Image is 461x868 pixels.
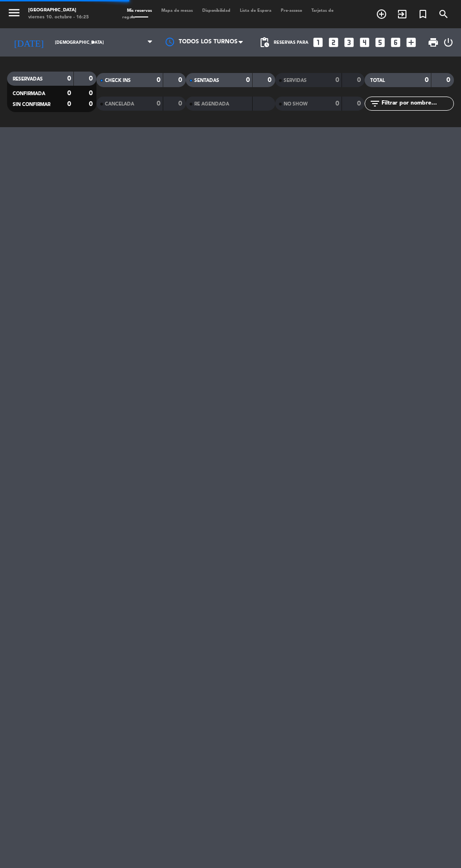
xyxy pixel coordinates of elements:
input: Filtrar por nombre... [381,98,453,109]
div: viernes 10. octubre - 16:25 [28,14,89,21]
i: search [438,8,449,20]
span: SENTADAS [194,78,219,83]
strong: 0 [89,101,95,107]
span: CONFIRMADA [13,91,45,96]
strong: 0 [67,101,71,107]
strong: 0 [446,77,452,83]
strong: 0 [246,77,250,83]
i: looks_two [327,36,340,49]
span: Mis reservas [122,8,157,13]
div: LOG OUT [443,28,454,57]
i: turned_in_not [417,8,429,20]
span: Pre-acceso [276,8,307,13]
span: RESERVADAS [13,77,43,81]
i: filter_list [369,98,381,109]
strong: 0 [178,77,184,83]
span: SERVIDAS [284,78,307,83]
span: print [428,37,439,48]
span: Lista de Espera [235,8,276,13]
strong: 0 [335,77,339,83]
strong: 0 [67,90,71,97]
button: menu [7,6,21,22]
strong: 0 [178,100,184,107]
span: pending_actions [259,37,270,48]
i: looks_5 [374,36,386,49]
i: looks_4 [358,36,371,49]
strong: 0 [67,75,71,82]
span: SIN CONFIRMAR [13,102,50,107]
i: looks_one [312,36,324,49]
i: looks_6 [389,36,402,49]
i: [DATE] [7,33,50,52]
i: arrow_drop_down [87,37,99,48]
i: menu [7,6,21,20]
span: RE AGENDADA [194,102,229,106]
strong: 0 [357,100,363,107]
span: Mapa de mesas [157,8,198,13]
strong: 0 [268,77,273,83]
strong: 0 [157,100,160,107]
span: CHECK INS [105,78,131,83]
strong: 0 [425,77,429,83]
div: [GEOGRAPHIC_DATA] [28,7,89,14]
span: TOTAL [370,78,385,83]
span: Reservas para [274,40,309,45]
span: Disponibilidad [198,8,235,13]
strong: 0 [157,77,160,83]
strong: 0 [357,77,363,83]
strong: 0 [335,100,339,107]
strong: 0 [89,90,95,97]
strong: 0 [89,75,95,82]
i: add_circle_outline [376,8,387,20]
i: add_box [405,36,417,49]
i: exit_to_app [397,8,408,20]
span: CANCELADA [105,102,134,106]
span: NO SHOW [284,102,308,106]
i: looks_3 [343,36,355,49]
i: power_settings_new [443,37,454,48]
